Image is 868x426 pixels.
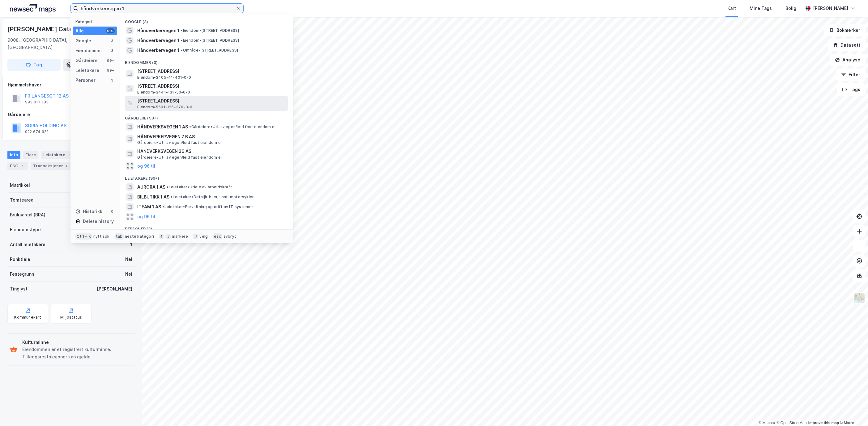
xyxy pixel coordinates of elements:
div: [PERSON_NAME] [97,285,132,293]
div: Miljøstatus [60,315,82,320]
div: Google [75,37,91,44]
span: • [162,204,164,209]
div: nytt søk [93,234,110,239]
div: 6 [64,163,70,169]
div: Google (3) [120,15,293,26]
div: Delete history [83,218,114,225]
div: Kart [727,5,736,12]
div: Tomteareal [10,196,35,204]
div: Personer (3) [120,222,293,233]
div: Kommunekart [14,315,41,320]
div: 922 674 922 [25,129,49,134]
div: Eiendommen er et registrert kulturminne. Tilleggsrestriksjoner kan gjelde. [22,346,132,361]
div: markere [172,234,188,239]
span: • [167,185,168,189]
button: Tags [837,83,866,96]
div: Hjemmelshaver [8,81,134,89]
div: 0 [110,209,115,214]
span: Eiendom • [STREET_ADDRESS] [181,28,239,33]
span: Gårdeiere • Utl. av egen/leid fast eiendom el. [137,155,223,160]
span: [STREET_ADDRESS] [137,68,286,75]
div: Kulturminne [22,339,132,346]
div: Transaksjoner [31,162,73,170]
div: Eiendommer [75,47,102,54]
span: Håndverkervegen 1 [137,37,180,44]
span: Eiendom • 3405-41-401-0-0 [137,75,191,80]
div: Bolig [785,5,796,12]
a: OpenStreetMap [777,421,807,425]
span: • [181,28,183,33]
div: Nei [125,270,132,278]
div: Historikk [75,208,102,215]
span: Leietaker • Detaljh. biler, unnt. motorsykler [171,194,254,199]
span: Håndverkervegen 1 [137,47,180,54]
input: Søk på adresse, matrikkel, gårdeiere, leietakere eller personer [78,4,236,13]
div: 1 [19,163,26,169]
span: Håndverkervegen 1 [137,27,180,34]
div: 993 017 183 [25,100,49,105]
span: Gårdeiere • Utl. av egen/leid fast eiendom el. [189,124,276,129]
div: Nei [125,256,132,263]
span: [STREET_ADDRESS] [137,82,286,90]
span: • [181,38,183,43]
div: Antall leietakere [10,241,45,248]
span: ITEAM 1 AS [137,203,161,211]
div: Matrikkel [10,182,30,189]
div: 1 [66,152,73,158]
div: velg [199,234,208,239]
span: BILBUTIKK 1 AS [137,193,169,201]
div: Punktleie [10,256,30,263]
div: Eiendommer (3) [120,55,293,66]
span: Gårdeiere • Utl. av egen/leid fast eiendom el. [137,140,223,145]
div: Eiere [23,151,38,159]
span: Leietaker • Utleie av arbeidskraft [167,185,232,190]
button: Datasett [828,39,866,51]
span: Eiendom • 5501-125-370-0-0 [137,105,192,110]
button: Tag [7,59,61,71]
div: Leietakere [41,151,75,159]
div: esc [213,233,222,240]
div: 99+ [106,28,115,33]
div: Gårdeiere (99+) [120,111,293,122]
button: og 96 til [137,162,155,170]
div: avbryt [223,234,236,239]
div: Gårdeiere [75,57,98,64]
div: 99+ [106,58,115,63]
div: Mine Tags [750,5,772,12]
span: Område • [STREET_ADDRESS] [181,48,238,53]
div: Leietakere (99+) [120,171,293,182]
iframe: Chat Widget [837,396,868,426]
div: Gårdeiere [8,111,134,118]
div: Festegrunn [10,270,34,278]
div: Eiendomstype [10,226,41,233]
button: Analyse [830,54,866,66]
div: Info [7,151,20,159]
div: Kategori [75,19,117,24]
span: [STREET_ADDRESS] [137,97,286,105]
span: Leietaker • Forvaltning og drift av IT-systemer [162,204,253,209]
span: Eiendom • 3441-131-50-0-0 [137,90,190,95]
div: ESG [7,162,28,170]
a: Mapbox [759,421,776,425]
span: Eiendom • [STREET_ADDRESS] [181,38,239,43]
img: logo.a4113a55bc3d86da70a041830d287a7e.svg [10,4,56,13]
div: 9008, [GEOGRAPHIC_DATA], [GEOGRAPHIC_DATA] [7,36,85,51]
div: 99+ [106,68,115,73]
button: Bokmerker [824,24,866,36]
img: Z [853,292,865,304]
div: Tinglyst [10,285,28,293]
div: Leietakere [75,67,99,74]
span: • [171,194,172,199]
button: og 96 til [137,213,155,220]
div: tab [115,233,124,240]
span: • [189,124,191,129]
div: 1 [130,241,132,248]
div: Ctrl + k [75,233,92,240]
button: Filter [836,69,866,81]
div: Personer [75,77,96,84]
div: 3 [110,78,115,83]
span: HANDVERKSVEGEN 26 AS [137,148,286,155]
span: AURORA 1 AS [137,183,165,191]
div: [PERSON_NAME] Gate 12 [7,24,82,34]
div: neste kategori [125,234,154,239]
